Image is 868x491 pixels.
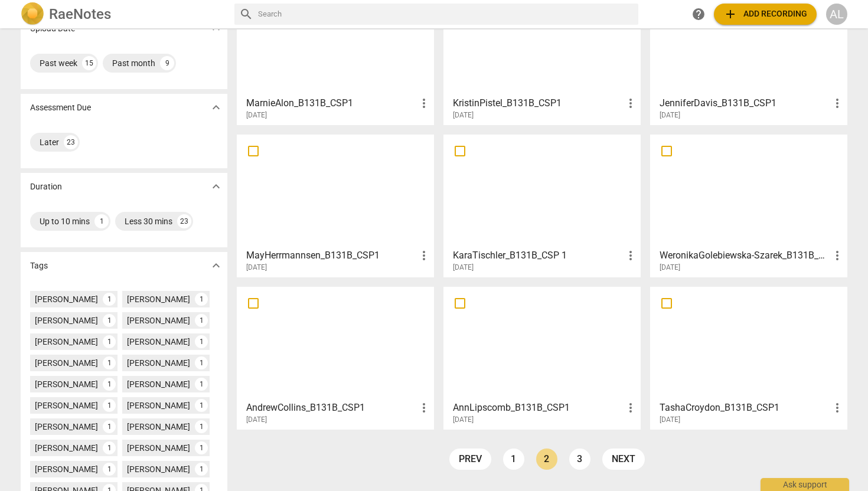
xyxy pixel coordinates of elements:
h3: KaraTischler_B131B_CSP 1 [453,248,624,263]
h3: AndrewCollins_B131B_CSP1 [246,401,417,415]
a: Page 1 [503,449,524,470]
span: more_vert [417,248,431,263]
h3: MarnieAlon_B131B_CSP1 [246,96,417,110]
div: 15 [82,56,96,70]
span: [DATE] [246,415,267,425]
img: Logo [21,2,44,26]
div: 9 [160,56,174,70]
span: [DATE] [453,415,474,425]
div: 1 [195,463,208,476]
span: [DATE] [660,263,680,273]
div: 1 [195,356,208,369]
div: 1 [103,420,116,433]
div: 1 [94,214,109,228]
button: Upload [714,4,817,25]
div: 1 [195,441,208,454]
h3: JenniferDavis_B131B_CSP1 [660,96,830,110]
div: 1 [195,335,208,348]
div: 1 [195,293,208,306]
div: 1 [195,399,208,412]
a: WeronikaGolebiewska-Szarek_B131B_CSP1[DATE] [654,139,843,272]
a: Help [688,4,709,25]
p: Assessment Due [30,102,91,114]
div: 1 [195,420,208,433]
span: [DATE] [453,263,474,273]
div: Less 30 mins [125,215,172,227]
div: [PERSON_NAME] [127,442,190,454]
div: 1 [103,399,116,412]
div: [PERSON_NAME] [127,421,190,433]
a: Page 2 is your current page [536,449,557,470]
span: search [239,7,253,21]
div: [PERSON_NAME] [127,463,190,475]
span: more_vert [624,248,638,263]
span: more_vert [624,96,638,110]
span: [DATE] [660,415,680,425]
div: 1 [103,293,116,306]
h3: WeronikaGolebiewska-Szarek_B131B_CSP1 [660,248,830,263]
div: [PERSON_NAME] [35,378,98,390]
h3: AnnLipscomb_B131B_CSP1 [453,401,624,415]
a: TashaCroydon_B131B_CSP1[DATE] [654,291,843,424]
div: Past week [40,57,77,69]
div: [PERSON_NAME] [127,378,190,390]
span: add [723,7,738,21]
button: AL [826,4,847,25]
a: prev [449,449,491,470]
div: [PERSON_NAME] [35,421,98,433]
div: Past month [112,57,155,69]
div: 1 [195,314,208,327]
a: next [602,449,645,470]
p: Tags [30,260,48,272]
div: [PERSON_NAME] [35,293,98,305]
p: Duration [30,181,62,193]
a: MayHerrmannsen_B131B_CSP1[DATE] [241,139,430,272]
span: [DATE] [246,263,267,273]
span: expand_more [209,179,223,194]
span: more_vert [417,401,431,415]
a: KaraTischler_B131B_CSP 1[DATE] [448,139,637,272]
div: [PERSON_NAME] [35,463,98,475]
span: [DATE] [453,110,474,120]
a: AndrewCollins_B131B_CSP1[DATE] [241,291,430,424]
button: Show more [207,178,225,195]
div: [PERSON_NAME] [35,357,98,369]
div: Later [40,136,59,148]
span: help [691,7,706,21]
div: 23 [177,214,191,228]
div: [PERSON_NAME] [127,315,190,326]
button: Show more [207,257,225,274]
div: [PERSON_NAME] [35,442,98,454]
span: Add recording [723,7,807,21]
h3: KristinPistel_B131B_CSP1 [453,96,624,110]
span: [DATE] [246,110,267,120]
div: [PERSON_NAME] [35,400,98,411]
span: more_vert [830,248,844,263]
div: Ask support [761,478,849,491]
span: more_vert [830,96,844,110]
h2: RaeNotes [49,6,111,22]
div: 1 [103,463,116,476]
a: Page 3 [569,449,590,470]
div: 1 [103,378,116,391]
div: Up to 10 mins [40,215,90,227]
div: [PERSON_NAME] [35,315,98,326]
div: 1 [195,378,208,391]
div: 1 [103,356,116,369]
div: 1 [103,314,116,327]
span: [DATE] [660,110,680,120]
a: LogoRaeNotes [21,2,225,26]
input: Search [258,5,634,24]
a: AnnLipscomb_B131B_CSP1[DATE] [448,291,637,424]
div: [PERSON_NAME] [127,336,190,348]
div: [PERSON_NAME] [127,400,190,411]
span: more_vert [417,96,431,110]
div: 23 [64,135,78,149]
h3: MayHerrmannsen_B131B_CSP1 [246,248,417,263]
div: 1 [103,441,116,454]
span: more_vert [830,401,844,415]
div: [PERSON_NAME] [127,293,190,305]
button: Show more [207,99,225,116]
span: expand_more [209,100,223,114]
